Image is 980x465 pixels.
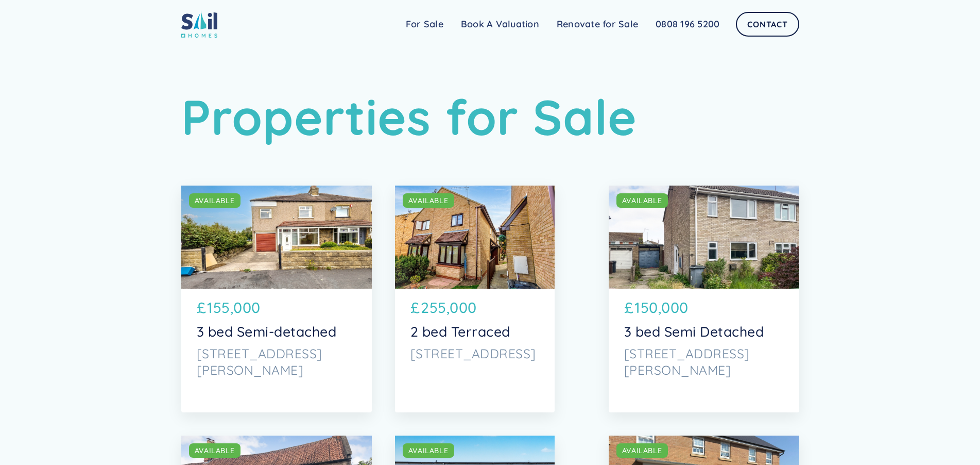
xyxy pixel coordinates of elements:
[181,10,217,38] img: sail home logo colored
[624,324,784,340] p: 3 bed Semi Detached
[634,296,689,319] p: 150,000
[624,296,634,319] p: £
[624,345,784,378] p: [STREET_ADDRESS][PERSON_NAME]
[609,186,799,412] a: AVAILABLE£150,0003 bed Semi Detached[STREET_ADDRESS][PERSON_NAME]
[421,296,477,319] p: 255,000
[408,195,449,206] div: AVAILABLE
[622,445,662,456] div: AVAILABLE
[181,186,372,412] a: AVAILABLE£155,0003 bed Semi-detached[STREET_ADDRESS][PERSON_NAME]
[647,14,728,35] a: 0808 196 5200
[397,14,452,35] a: For Sale
[410,345,539,362] p: [STREET_ADDRESS]
[395,186,555,412] a: AVAILABLE£255,0002 bed Terraced[STREET_ADDRESS]
[452,14,548,35] a: Book A Valuation
[410,296,420,319] p: £
[410,324,539,340] p: 2 bed Terraced
[197,296,207,319] p: £
[736,12,799,37] a: Contact
[197,324,356,340] p: 3 bed Semi-detached
[195,195,235,206] div: AVAILABLE
[622,195,662,206] div: AVAILABLE
[195,445,235,456] div: AVAILABLE
[197,345,356,378] p: [STREET_ADDRESS][PERSON_NAME]
[548,14,647,35] a: Renovate for Sale
[207,296,261,319] p: 155,000
[408,445,449,456] div: AVAILABLE
[181,88,799,146] h1: Properties for Sale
